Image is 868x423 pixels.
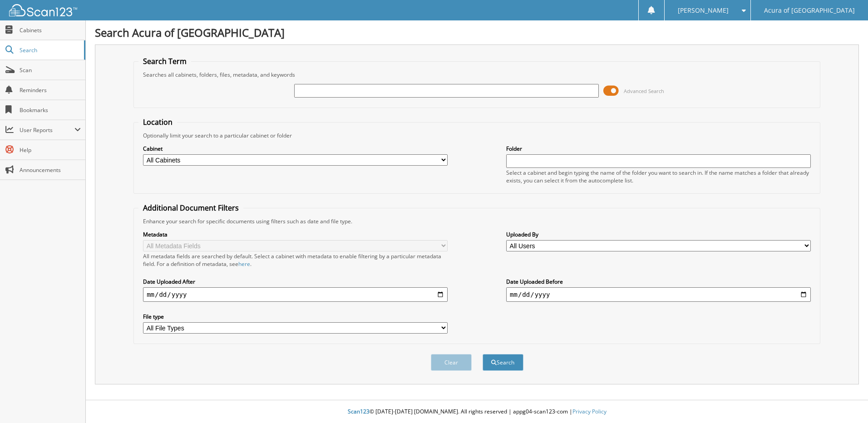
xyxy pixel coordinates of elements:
span: Help [20,146,81,154]
legend: Search Term [138,56,191,66]
label: Cabinet [143,145,448,152]
span: Announcements [20,166,81,174]
img: scan123-logo-white.svg [9,4,77,16]
button: Search [483,354,523,371]
span: User Reports [20,126,74,134]
span: [PERSON_NAME] [678,8,729,13]
div: Select a cabinet and begin typing the name of the folder you want to search in. If the name match... [506,169,811,184]
iframe: Chat Widget [823,379,868,423]
button: Clear [431,354,472,371]
input: start [143,287,448,302]
label: Date Uploaded After [143,278,448,285]
div: Searches all cabinets, folders, files, metadata, and keywords [138,71,815,79]
span: Scan123 [348,408,370,415]
div: Enhance your search for specific documents using filters such as date and file type. [138,217,815,225]
legend: Location [138,117,177,127]
span: Search [20,46,79,54]
span: Scan [20,66,81,74]
label: Metadata [143,231,448,238]
label: Uploaded By [506,231,811,238]
span: Bookmarks [20,106,81,114]
label: Date Uploaded Before [506,278,811,285]
label: File type [143,313,448,320]
span: Cabinets [20,26,81,34]
span: Reminders [20,86,81,94]
div: Optionally limit your search to a particular cabinet or folder [138,132,815,139]
label: Folder [506,145,811,152]
h1: Search Acura of [GEOGRAPHIC_DATA] [95,25,859,40]
a: Privacy Policy [572,408,607,415]
div: © [DATE]-[DATE] [DOMAIN_NAME]. All rights reserved | appg04-scan123-com | [86,401,868,423]
div: All metadata fields are searched by default. Select a cabinet with metadata to enable filtering b... [143,252,448,268]
input: end [506,287,811,302]
span: Advanced Search [624,88,664,94]
legend: Additional Document Filters [138,203,243,213]
a: here [238,260,250,268]
span: Acura of [GEOGRAPHIC_DATA] [764,8,855,13]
